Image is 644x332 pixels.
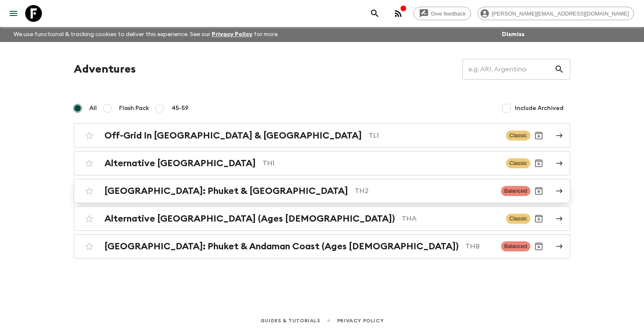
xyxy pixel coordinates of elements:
a: [GEOGRAPHIC_DATA]: Phuket & [GEOGRAPHIC_DATA]TH2BalancedArchive [74,179,570,203]
span: Flash Pack [119,104,149,112]
span: Classic [506,158,530,168]
h1: Adventures [74,61,136,78]
p: THA [402,214,499,224]
h2: Off-Grid In [GEOGRAPHIC_DATA] & [GEOGRAPHIC_DATA] [104,130,362,141]
button: Archive [530,238,547,255]
a: Privacy Policy [212,31,252,37]
a: [GEOGRAPHIC_DATA]: Phuket & Andaman Coast (Ages [DEMOGRAPHIC_DATA])THBBalancedArchive [74,234,570,259]
button: search adventures [366,5,383,22]
span: Give feedback [426,10,470,17]
h2: [GEOGRAPHIC_DATA]: Phuket & [GEOGRAPHIC_DATA] [104,186,348,196]
span: Balanced [501,186,530,196]
h2: Alternative [GEOGRAPHIC_DATA] (Ages [DEMOGRAPHIC_DATA]) [104,213,395,224]
a: Give feedback [413,7,471,20]
span: Include Archived [515,104,563,112]
a: Off-Grid In [GEOGRAPHIC_DATA] & [GEOGRAPHIC_DATA]TL1ClassicArchive [74,123,570,148]
button: Archive [530,155,547,172]
a: Alternative [GEOGRAPHIC_DATA]TH1ClassicArchive [74,151,570,175]
p: We use functional & tracking cookies to deliver this experience. See our for more. [10,27,282,42]
p: THB [465,241,494,251]
p: TH1 [262,158,499,168]
input: e.g. AR1, Argentina [462,58,554,81]
a: Privacy Policy [337,316,384,325]
button: Archive [530,183,547,199]
button: Dismiss [500,29,527,40]
p: TH2 [355,186,494,196]
p: TL1 [369,131,499,141]
button: Archive [530,127,547,144]
span: Classic [506,214,530,224]
button: Archive [530,210,547,227]
a: Guides & Tutorials [260,316,320,325]
span: All [89,104,97,112]
span: Classic [506,131,530,141]
div: [PERSON_NAME][EMAIL_ADDRESS][DOMAIN_NAME] [478,7,634,20]
h2: [GEOGRAPHIC_DATA]: Phuket & Andaman Coast (Ages [DEMOGRAPHIC_DATA]) [104,241,459,252]
a: Alternative [GEOGRAPHIC_DATA] (Ages [DEMOGRAPHIC_DATA])THAClassicArchive [74,207,570,231]
h2: Alternative [GEOGRAPHIC_DATA] [104,158,256,169]
button: menu [5,5,22,22]
span: [PERSON_NAME][EMAIL_ADDRESS][DOMAIN_NAME] [487,10,634,17]
span: 45-59 [171,104,189,112]
span: Balanced [501,241,530,251]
